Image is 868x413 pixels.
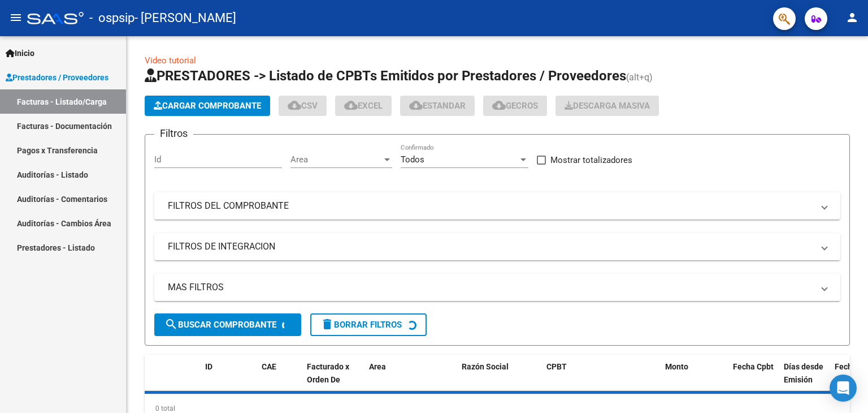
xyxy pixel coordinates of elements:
[257,355,302,405] datatable-header-cell: CAE
[302,355,364,405] datatable-header-cell: Facturado x Orden De
[409,101,466,111] span: Estandar
[364,355,441,405] datatable-header-cell: Area
[154,233,840,260] mat-expansion-panel-header: FILTROS DE INTEGRACION
[168,200,813,212] mat-panel-title: FILTROS DEL COMPROBANTE
[145,68,626,84] span: PRESTADORES -> Listado de CPBTs Emitidos por Prestadores / Proveedores
[154,313,301,336] button: Buscar Comprobante
[409,98,423,112] mat-icon: cloud_download
[168,240,813,253] mat-panel-title: FILTROS DE INTEGRACION
[555,96,659,116] app-download-masive: Descarga masiva de comprobantes (adjuntos)
[320,317,334,331] mat-icon: delete
[279,96,327,116] button: CSV
[546,362,567,371] span: CPBT
[307,362,349,384] span: Facturado x Orden De
[164,317,178,331] mat-icon: search
[6,47,34,59] span: Inicio
[344,101,383,111] span: EXCEL
[288,98,301,112] mat-icon: cloud_download
[205,362,212,371] span: ID
[492,98,506,112] mat-icon: cloud_download
[154,192,840,220] mat-expansion-panel-header: FILTROS DEL COMPROBANTE
[835,362,866,384] span: Fecha Recibido
[154,126,193,141] h3: Filtros
[457,355,542,405] datatable-header-cell: Razón Social
[550,153,632,167] span: Mostrar totalizadores
[201,355,257,405] datatable-header-cell: ID
[9,11,23,24] mat-icon: menu
[542,355,661,405] datatable-header-cell: CPBT
[483,96,547,116] button: Gecros
[344,98,358,112] mat-icon: cloud_download
[665,362,688,371] span: Monto
[145,96,270,116] button: Cargar Comprobante
[288,101,318,111] span: CSV
[168,281,813,294] mat-panel-title: MAS FILTROS
[661,355,728,405] datatable-header-cell: Monto
[400,96,475,116] button: Estandar
[262,362,276,371] span: CAE
[728,355,779,405] datatable-header-cell: Fecha Cpbt
[555,96,659,116] button: Descarga Masiva
[830,375,857,402] div: Open Intercom Messenger
[320,320,402,330] span: Borrar Filtros
[733,362,774,371] span: Fecha Cpbt
[154,101,261,111] span: Cargar Comprobante
[134,6,236,31] span: - [PERSON_NAME]
[290,154,382,165] span: Area
[845,11,859,24] mat-icon: person
[89,6,134,31] span: - ospsip
[492,101,538,111] span: Gecros
[369,362,386,371] span: Area
[145,55,196,66] a: Video tutorial
[310,313,427,336] button: Borrar Filtros
[462,362,509,371] span: Razón Social
[626,72,653,83] span: (alt+q)
[565,101,650,111] span: Descarga Masiva
[779,355,830,405] datatable-header-cell: Días desde Emisión
[784,362,823,384] span: Días desde Emisión
[401,154,424,165] span: Todos
[6,71,108,84] span: Prestadores / Proveedores
[164,320,276,330] span: Buscar Comprobante
[335,96,392,116] button: EXCEL
[154,274,840,301] mat-expansion-panel-header: MAS FILTROS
